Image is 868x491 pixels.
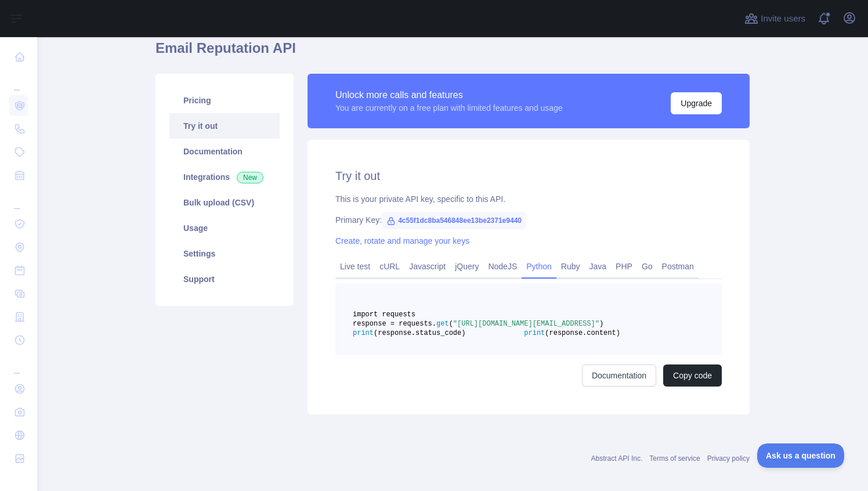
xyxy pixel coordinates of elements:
span: print [524,329,545,337]
h2: Try it out [335,168,722,184]
span: import requests [353,311,415,319]
span: (response.status_code) [374,329,465,337]
span: get [436,320,449,328]
a: jQuery [450,257,483,276]
div: ... [9,188,28,211]
div: ... [9,353,28,376]
span: New [237,172,263,183]
span: Invite users [761,12,805,26]
a: Terms of service [649,454,700,463]
a: Try it out [169,113,280,139]
a: Postman [657,257,699,276]
span: ) [599,320,603,328]
button: Copy code [663,364,722,387]
a: Javascript [404,257,450,276]
a: Python [522,257,556,276]
a: Support [169,266,280,292]
span: ( [449,320,453,328]
a: Go [637,257,657,276]
a: cURL [375,257,404,276]
a: Documentation [582,364,656,387]
a: Abstract API Inc. [591,454,643,463]
span: "[URL][DOMAIN_NAME][EMAIL_ADDRESS]" [453,320,599,328]
button: Upgrade [671,92,722,114]
h1: Email Reputation API [155,39,750,67]
button: Invite users [742,9,808,28]
a: Integrations New [169,164,280,190]
a: Live test [335,257,375,276]
a: Settings [169,241,280,266]
a: PHP [611,257,637,276]
a: Usage [169,215,280,241]
a: Documentation [169,139,280,164]
a: Create, rotate and manage your keys [335,236,469,245]
a: Ruby [556,257,585,276]
a: Pricing [169,88,280,113]
iframe: Toggle Customer Support [757,443,845,468]
span: response = requests. [353,320,436,328]
div: You are currently on a free plan with limited features and usage [335,102,563,114]
a: NodeJS [483,257,522,276]
a: Java [585,257,612,276]
span: 4c55f1dc8ba546848ee13be2371e9440 [382,212,526,229]
div: Unlock more calls and features [335,88,563,102]
a: Privacy policy [707,454,750,463]
div: Primary Key: [335,214,722,226]
div: This is your private API key, specific to this API. [335,193,722,205]
span: (response.content) [545,329,620,337]
span: print [353,329,374,337]
div: ... [9,70,28,93]
a: Bulk upload (CSV) [169,190,280,215]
